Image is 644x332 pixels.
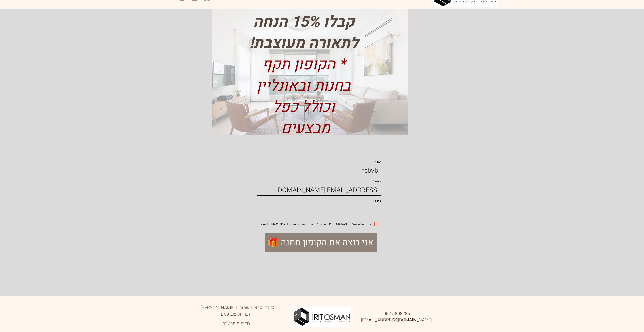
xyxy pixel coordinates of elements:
button: 🎁 אני רוצה את הקופון מתנה [265,233,377,252]
span: אני מאשר/ת לשלוח [PERSON_NAME] את הטבלה + טיפים, עדכונים ומתנות [PERSON_NAME] למייל [261,223,371,225]
label: אימייל [257,180,381,183]
a: [EMAIL_ADDRESS][DOMAIN_NAME] [361,317,432,323]
label: טלפון [257,200,381,202]
span: * הקופון תקף בחנות ובאונליין וכולל כפל מבצעים [257,53,351,139]
span: © כל הזכויות שמורות [PERSON_NAME] - תכנון ועיצוב פנים [198,304,274,318]
label: שם [257,161,381,163]
a: 052-5808285 [383,310,410,317]
div: main content [257,161,381,175]
span: 🎁 אני רוצה את הקופון מתנה [267,236,373,249]
img: ראשלניוז�לטר_edited.jpg [212,9,408,135]
img: IRIT-OSMAN-ACC-1.jpg [294,307,350,327]
a: מדיניות פרטיות [222,320,250,327]
span: קבלו 15% הנחה לתאורה מעוצבת! [249,11,358,54]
